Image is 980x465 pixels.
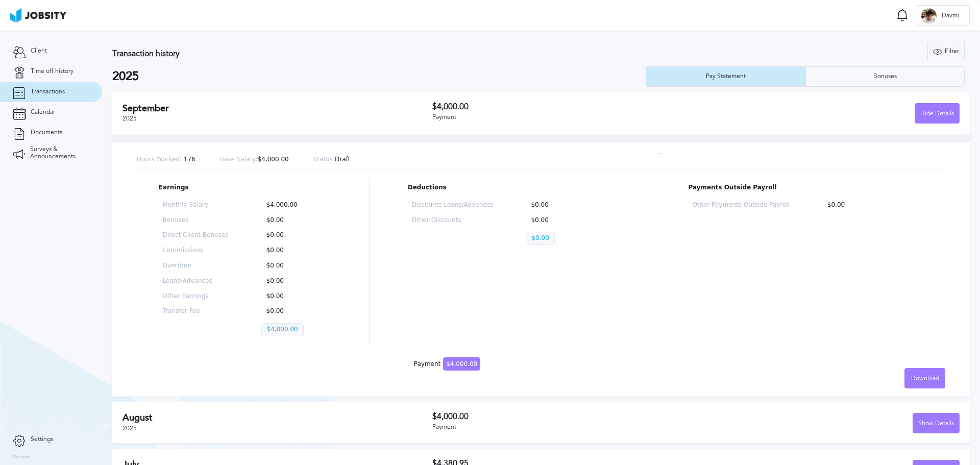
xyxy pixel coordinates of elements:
[122,103,432,114] h2: September
[261,247,327,254] p: $0.00
[526,232,554,245] p: $0.00
[220,156,258,163] span: Base Salary:
[432,114,696,121] div: Payment
[163,217,229,224] p: Bonuses
[261,202,327,209] p: $4,000.00
[163,262,229,270] p: Overtime
[163,278,229,285] p: Loans/Advances
[159,184,331,191] p: Earnings
[31,129,62,136] span: Documents
[915,103,960,124] button: Hide Details
[137,156,195,163] p: 176
[412,202,494,209] p: Discounts Loans/Advances
[220,156,289,163] p: $4,000.00
[30,146,89,160] span: Surveys & Announcements
[432,424,696,431] div: Payment
[10,8,66,22] img: ab4bad089aa723f57921c736e9817d99.png
[137,156,182,163] span: Hours Worked:
[904,368,945,388] button: Download
[31,47,47,55] span: Client
[526,202,607,209] p: $0.00
[313,156,351,163] p: Draft
[913,413,959,434] div: Show Details
[868,73,902,80] div: Bonuses
[163,247,229,254] p: Commissions
[261,323,304,336] p: $4,000.00
[432,102,696,111] h3: $4,000.00
[261,293,327,300] p: $0.00
[261,232,327,239] p: $0.00
[261,278,327,285] p: $0.00
[688,184,923,191] p: Payments Outside Payroll
[112,49,579,58] h3: Transaction history
[313,156,335,163] span: Status:
[31,436,53,443] span: Settings
[927,41,965,61] button: Filter
[13,454,32,460] label: Version:
[31,109,55,116] span: Calendar
[432,412,696,421] h3: $4,000.00
[122,412,432,423] h2: August
[414,361,480,368] div: Payment
[915,104,959,124] div: Hide Details
[261,308,327,315] p: $0.00
[911,375,939,382] span: Download
[163,308,229,315] p: Transfer Fee
[261,217,327,224] p: $0.00
[701,73,751,80] div: Pay Statement
[122,425,137,432] span: 2025
[646,66,805,87] button: Pay Statement
[443,357,480,371] span: $4,000.00
[112,69,646,84] h2: 2025
[526,217,607,224] p: $0.00
[163,202,229,209] p: Monthly Salary
[122,115,137,122] span: 2025
[261,262,327,270] p: $0.00
[163,232,229,239] p: Direct Client Bonuses
[31,68,73,75] span: Time off history
[412,217,494,224] p: Other Discounts
[805,66,965,87] button: Bonuses
[928,41,964,62] div: Filter
[921,8,937,23] div: D
[916,5,970,26] button: DDavmi
[31,88,65,95] span: Transactions
[692,202,789,209] p: Other Payments Outside Payroll
[937,12,964,19] span: Davmi
[913,413,960,433] button: Show Details
[408,184,611,191] p: Deductions
[822,202,919,209] p: $0.00
[163,293,229,300] p: Other Earnings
